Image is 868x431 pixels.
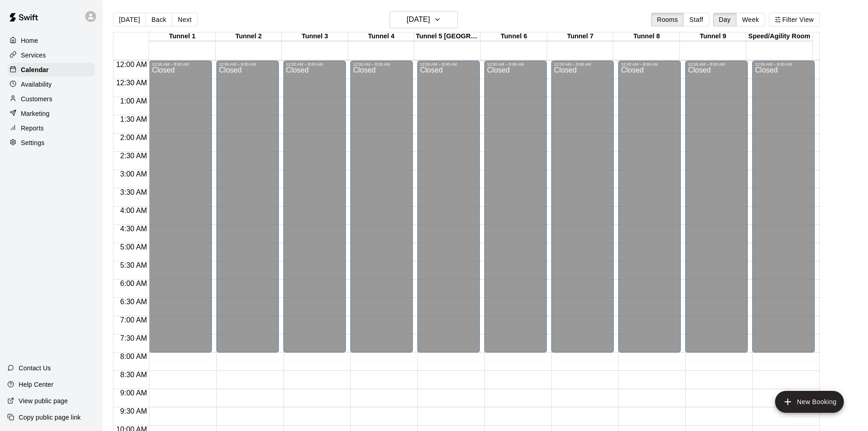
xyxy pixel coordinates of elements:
[414,32,481,41] div: Tunnel 5 [GEOGRAPHIC_DATA]
[7,107,95,120] a: Marketing
[286,62,343,67] div: 12:00 AM – 8:00 AM
[283,61,346,353] div: 12:00 AM – 8:00 AM: Closed
[554,67,611,356] div: Closed
[7,121,95,135] a: Reports
[118,298,149,306] span: 6:30 AM
[390,11,458,28] button: [DATE]
[19,396,68,405] p: View public page
[152,62,209,67] div: 12:00 AM – 8:00 AM
[746,32,813,41] div: Speed/Agility Room
[621,62,678,67] div: 12:00 AM – 8:00 AM
[688,67,745,356] div: Closed
[118,188,149,196] span: 3:30 AM
[152,67,209,356] div: Closed
[21,36,38,45] p: Home
[19,380,53,389] p: Help Center
[118,207,149,214] span: 4:00 AM
[420,62,477,67] div: 12:00 AM – 8:00 AM
[114,79,149,87] span: 12:30 AM
[7,92,95,106] a: Customers
[683,13,709,26] button: Staff
[149,61,211,353] div: 12:00 AM – 8:00 AM: Closed
[7,34,95,47] a: Home
[118,115,149,123] span: 1:30 AM
[216,61,279,353] div: 12:00 AM – 8:00 AM: Closed
[118,170,149,178] span: 3:00 AM
[21,124,44,133] p: Reports
[118,152,149,160] span: 2:30 AM
[19,413,81,422] p: Copy public page link
[21,80,52,89] p: Availability
[118,371,149,379] span: 8:30 AM
[149,32,216,41] div: Tunnel 1
[21,109,50,118] p: Marketing
[613,32,680,41] div: Tunnel 8
[755,67,812,356] div: Closed
[118,134,149,141] span: 2:00 AM
[487,62,544,67] div: 12:00 AM – 8:00 AM
[19,363,51,373] p: Contact Us
[752,61,815,353] div: 12:00 AM – 8:00 AM: Closed
[680,32,746,41] div: Tunnel 9
[487,67,544,356] div: Closed
[618,61,681,353] div: 12:00 AM – 8:00 AM: Closed
[219,67,276,356] div: Closed
[118,97,149,105] span: 1:00 AM
[417,61,480,353] div: 12:00 AM – 8:00 AM: Closed
[551,61,614,353] div: 12:00 AM – 8:00 AM: Closed
[621,67,678,356] div: Closed
[484,61,547,353] div: 12:00 AM – 8:00 AM: Closed
[420,67,477,356] div: Closed
[7,136,95,150] a: Settings
[21,65,49,74] p: Calendar
[118,225,149,233] span: 4:30 AM
[145,13,172,26] button: Back
[547,32,614,41] div: Tunnel 7
[353,67,410,356] div: Closed
[282,32,348,41] div: Tunnel 3
[21,51,46,60] p: Services
[353,62,410,67] div: 12:00 AM – 8:00 AM
[755,62,812,67] div: 12:00 AM – 8:00 AM
[118,316,149,324] span: 7:00 AM
[219,62,276,67] div: 12:00 AM – 8:00 AM
[736,13,765,26] button: Week
[118,334,149,342] span: 7:30 AM
[769,13,820,26] button: Filter View
[348,32,415,41] div: Tunnel 4
[7,78,95,91] a: Availability
[21,138,45,147] p: Settings
[775,391,844,413] button: add
[286,67,343,356] div: Closed
[118,353,149,360] span: 8:00 AM
[407,13,430,26] h6: [DATE]
[118,280,149,287] span: 6:00 AM
[713,13,737,26] button: Day
[481,32,547,41] div: Tunnel 6
[113,13,146,26] button: [DATE]
[21,94,52,104] p: Customers
[688,62,745,67] div: 12:00 AM – 8:00 AM
[118,407,149,415] span: 9:30 AM
[7,63,95,77] a: Calendar
[651,13,684,26] button: Rooms
[172,13,197,26] button: Next
[216,32,282,41] div: Tunnel 2
[7,48,95,62] a: Services
[554,62,611,67] div: 12:00 AM – 8:00 AM
[118,261,149,269] span: 5:30 AM
[118,243,149,251] span: 5:00 AM
[118,389,149,397] span: 9:00 AM
[685,61,748,353] div: 12:00 AM – 8:00 AM: Closed
[350,61,413,353] div: 12:00 AM – 8:00 AM: Closed
[114,61,149,68] span: 12:00 AM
